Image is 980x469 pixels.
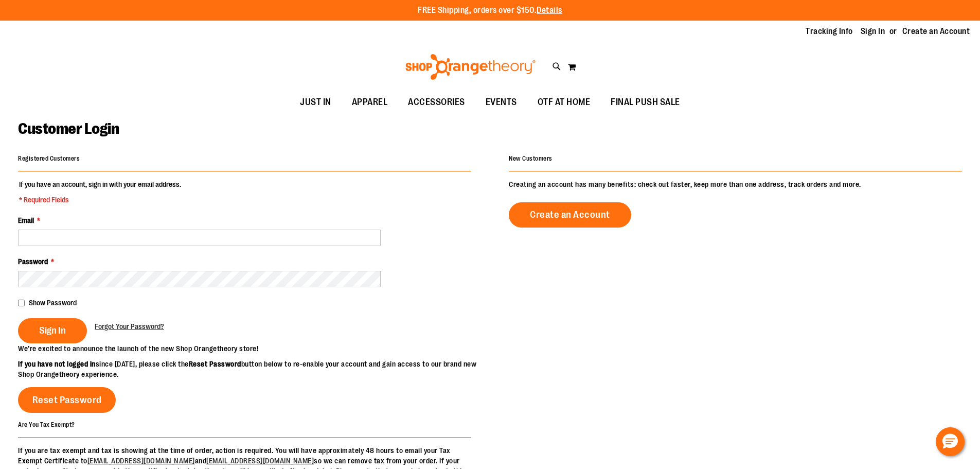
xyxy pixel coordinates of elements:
span: Sign In [39,325,66,336]
a: EVENTS [475,91,527,114]
span: JUST IN [300,91,331,114]
strong: Are You Tax Exempt? [18,421,75,428]
a: JUST IN [290,91,342,114]
span: Show Password [29,299,77,307]
span: ACCESSORIES [408,91,465,114]
span: Email [18,216,34,224]
strong: Registered Customers [18,155,80,162]
span: Create an Account [530,209,610,220]
a: Sign In [861,26,885,37]
a: Tracking Info [806,26,853,37]
button: Hello, have a question? Let’s chat. [936,427,965,456]
a: Details [537,6,562,15]
a: Create an Account [509,202,631,228]
span: FINAL PUSH SALE [611,91,680,114]
p: Creating an account has many benefits: check out faster, keep more than one address, track orders... [509,179,962,189]
button: Sign In [18,318,87,343]
a: OTF AT HOME [527,91,601,114]
span: * Required Fields [19,195,181,205]
strong: Reset Password [189,360,241,368]
strong: New Customers [509,155,553,162]
span: Reset Password [32,394,102,406]
span: EVENTS [486,91,517,114]
p: since [DATE], please click the button below to re-enable your account and gain access to our bran... [18,359,490,379]
img: Shop Orangetheory [404,54,537,80]
p: FREE Shipping, orders over $150. [418,5,562,16]
a: FINAL PUSH SALE [600,91,690,114]
span: Forgot Your Password? [95,322,164,331]
a: ACCESSORIES [398,91,475,114]
a: Reset Password [18,387,116,413]
span: APPAREL [352,91,388,114]
a: APPAREL [342,91,398,114]
span: OTF AT HOME [538,91,591,114]
strong: If you have not logged in [18,360,96,368]
p: We’re excited to announce the launch of the new Shop Orangetheory store! [18,343,490,354]
a: Forgot Your Password? [95,321,164,332]
legend: If you have an account, sign in with your email address. [18,179,182,205]
a: [EMAIL_ADDRESS][DOMAIN_NAME] [206,457,314,465]
a: Create an Account [902,26,970,37]
a: [EMAIL_ADDRESS][DOMAIN_NAME] [87,457,195,465]
span: Password [18,257,48,266]
span: Customer Login [18,120,119,137]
